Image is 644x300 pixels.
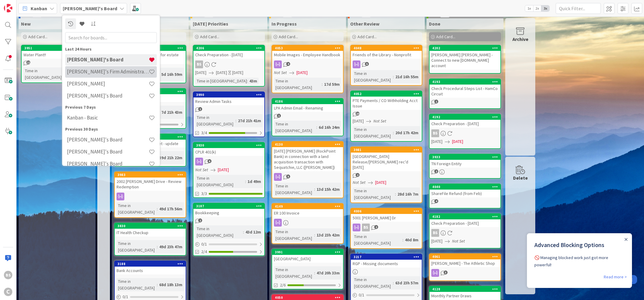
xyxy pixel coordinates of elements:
[4,288,12,296] div: C
[350,208,422,249] a: 40065001 [PERSON_NAME] DrBSTime in [GEOGRAPHIC_DATA]:40d 8m
[275,295,343,300] div: 4050
[351,97,422,110] div: PTE Payments / CO Withholding Acct Issue
[430,229,500,237] div: BS
[117,173,186,177] div: 3983
[430,160,500,168] div: TN Foreign Entity
[201,190,207,197] span: 3/3
[117,224,186,228] div: 3830
[22,45,93,59] div: 3951Water Plant!!
[272,104,343,112] div: LPA Admin Email - Renaming
[193,51,264,59] div: Check Preparation - [DATE]
[323,81,341,88] div: 17d 59m
[193,45,264,51] div: 4206
[193,60,264,68] div: BS
[430,129,500,137] div: BS
[315,270,341,276] div: 47d 20h 33m
[351,214,422,222] div: 5001 [PERSON_NAME] Dr
[541,5,549,11] span: 3x
[430,114,500,120] div: 4192
[244,229,263,235] div: 43d 12m
[351,254,422,260] div: 3217
[157,281,158,288] span: :
[322,81,323,88] span: :
[393,280,394,286] span: :
[375,179,386,186] span: [DATE]
[193,148,264,156] div: CPLR 401(k)
[432,80,500,84] div: 4193
[280,282,286,288] span: 2/6
[196,93,264,97] div: 3990
[193,45,265,87] a: 4206Check Preparation - [DATE]BS[DATE][DATE][DATE]Time in [GEOGRAPHIC_DATA]:43m
[272,45,343,59] div: 4053Mobile Images - Employee Handbook
[430,254,500,259] div: 4061
[67,81,149,87] h4: [PERSON_NAME]
[193,92,264,97] div: 3990
[272,98,344,136] a: 4186LPA Admin Email - RenamingTime in [GEOGRAPHIC_DATA]:6d 16h 24m
[402,237,403,243] span: :
[513,174,528,181] div: Delete
[193,91,265,137] a: 3990Review Admin TasksTime in [GEOGRAPHIC_DATA]:27d 21h 41m3/4
[286,175,290,178] span: 5
[114,223,186,256] a: 3830IT Health CheckupTime in [GEOGRAPHIC_DATA]:49d 23h 47m
[430,154,500,168] div: 3933TN Foreign Entity
[65,104,157,110] div: Previous 7 Days
[430,45,500,70] div: 4202[PERSON_NAME] [PERSON_NAME] - Connect to new [DOMAIN_NAME] account
[393,129,394,136] span: :
[353,126,393,139] div: Time in [GEOGRAPHIC_DATA]
[246,178,263,185] div: 1d 49m
[195,114,235,127] div: Time in [GEOGRAPHIC_DATA]
[160,71,184,78] div: 5d 16h 59m
[431,138,442,145] span: [DATE]
[193,143,264,156] div: 3930CPLR 401(k)
[65,46,157,52] div: Last 24 Hours
[431,229,439,237] div: BS
[351,291,422,299] div: 0/1
[395,191,396,197] span: :
[452,138,463,145] span: [DATE]
[429,45,501,74] a: 4202[PERSON_NAME] [PERSON_NAME] - Connect to new [DOMAIN_NAME] account
[115,178,186,191] div: 2002 [PERSON_NAME] Drive - Review Redemption
[317,124,341,131] div: 6d 16h 24m
[23,67,64,81] div: Time in [GEOGRAPHIC_DATA]
[275,142,343,147] div: 4130
[115,172,186,178] div: 3983
[157,243,158,250] span: :
[115,223,186,237] div: 3830IT Health Checkup
[195,167,208,172] i: Not Set
[195,175,245,188] div: Time in [GEOGRAPHIC_DATA]
[429,154,501,179] a: 3933TN Foreign Entity
[198,107,202,111] span: 1
[216,70,227,76] span: [DATE]
[196,143,264,147] div: 3930
[429,79,501,109] a: 4193Check Procedural Steps List - HamCo Circuit
[434,169,438,173] span: 2
[67,57,149,63] h4: [PERSON_NAME]'s Board
[275,99,343,104] div: 4186
[279,34,298,39] span: Add Card...
[274,266,314,280] div: Time in [GEOGRAPHIC_DATA]
[117,240,157,253] div: Time in [GEOGRAPHIC_DATA]
[430,286,500,300] div: 4128Monthly Partner Draws
[351,209,422,222] div: 40065001 [PERSON_NAME] Dr
[374,225,378,229] span: 2
[432,115,500,119] div: 4192
[13,1,27,8] span: Support
[31,5,47,12] span: Kanban
[430,259,500,267] div: [PERSON_NAME] - The Athletic Shop
[272,45,343,51] div: 4053
[158,154,184,161] div: 39d 21h 22m
[115,223,186,229] div: 3830
[430,114,500,128] div: 4192Check Preparation - [DATE]
[432,287,500,291] div: 4128
[315,232,341,238] div: 13d 23h 42m
[272,21,297,27] span: In Progress
[277,114,281,118] span: 1
[527,233,632,288] iframe: UserGuiding Product Updates Slide Out
[193,240,264,248] div: 0/1
[452,238,465,244] i: Not Set
[195,70,206,76] span: [DATE]
[394,129,420,136] div: 20d 17h 42m
[432,155,500,159] div: 3933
